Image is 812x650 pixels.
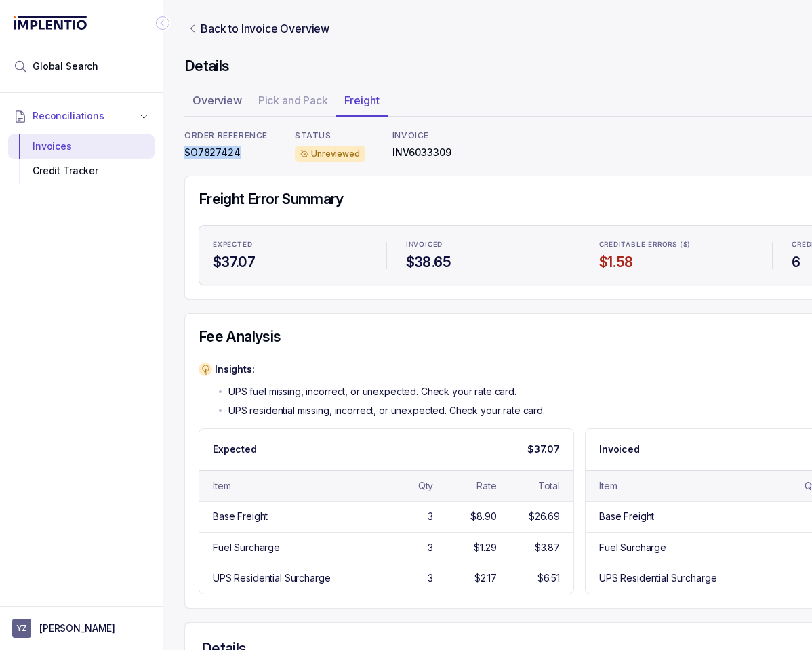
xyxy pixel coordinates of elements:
[33,60,98,73] span: Global Search
[406,253,561,272] h4: $38.65
[599,571,717,585] div: UPS Residential Surcharge
[33,109,104,123] span: Reconciliations
[336,89,388,117] li: Tab Freight
[12,619,150,638] button: User initials[PERSON_NAME]
[406,241,443,249] p: Invoiced
[392,130,451,141] p: INVOICE
[228,385,516,399] p: UPS fuel missing, incorrect, or unexpected. Check your rate card.
[295,130,365,141] p: STATUS
[476,479,496,493] div: Rate
[599,241,691,249] p: Creditable Errors ($)
[8,101,155,131] button: Reconciliations
[213,571,331,585] div: UPS Residential Surcharge
[201,20,329,37] p: Back to Invoice Overview
[215,363,545,376] p: Insights:
[398,231,569,280] li: Statistic Invoiced
[155,15,171,31] div: Collapse Icon
[12,619,31,638] span: User initials
[535,541,560,554] div: $3.87
[599,253,754,272] h4: $1.58
[428,510,433,523] div: 3
[392,146,451,159] p: INV6033309
[344,92,380,108] p: Freight
[529,510,560,523] div: $26.69
[19,159,144,183] div: Credit Tracker
[599,479,617,493] div: Item
[474,571,496,585] div: $2.17
[599,541,666,554] div: Fuel Surcharge
[184,146,268,159] p: SO7827424
[428,541,433,554] div: 3
[428,571,433,585] div: 3
[527,443,560,456] p: $37.07
[599,443,640,456] p: Invoiced
[474,541,496,554] div: $1.29
[599,510,654,523] div: Base Freight
[213,510,268,523] div: Base Freight
[537,571,560,585] div: $6.51
[184,89,250,117] li: Tab Overview
[538,479,560,493] div: Total
[295,146,365,162] div: Unreviewed
[8,131,155,186] div: Reconciliations
[213,443,257,456] p: Expected
[418,479,434,493] div: Qty
[213,253,367,272] h4: $37.07
[228,404,545,418] p: UPS residential missing, incorrect, or unexpected. Check your rate card.
[213,241,252,249] p: Expected
[213,479,230,493] div: Item
[39,622,115,635] p: [PERSON_NAME]
[184,20,332,37] a: Link Back to Invoice Overview
[205,231,375,280] li: Statistic Expected
[470,510,496,523] div: $8.90
[591,231,762,280] li: Statistic Creditable Errors ($)
[192,92,242,108] p: Overview
[213,541,280,554] div: Fuel Surcharge
[184,130,268,141] p: ORDER REFERENCE
[19,134,144,159] div: Invoices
